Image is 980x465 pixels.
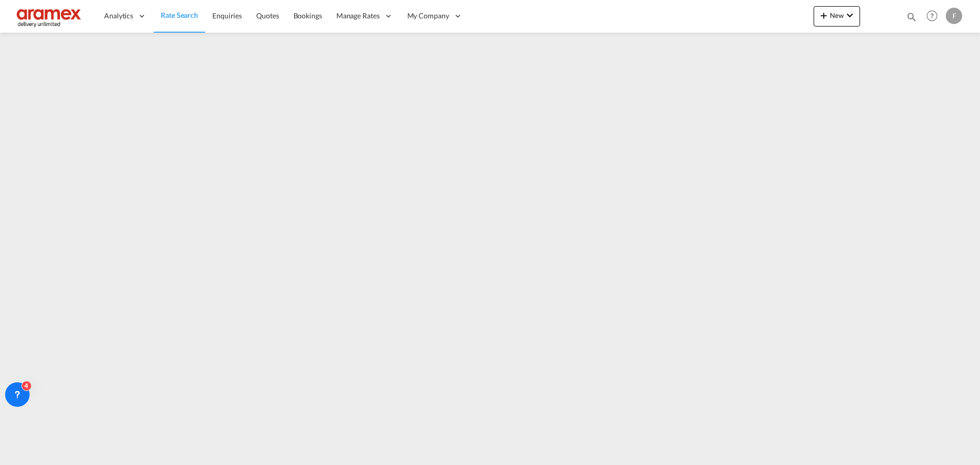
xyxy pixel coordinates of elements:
[161,11,198,19] span: Rate Search
[104,11,133,21] span: Analytics
[256,11,279,20] span: Quotes
[407,11,449,21] span: My Company
[15,5,84,28] img: dca169e0c7e311edbe1137055cab269e.png
[814,6,860,27] button: icon-plus 400-fgNewicon-chevron-down
[946,8,962,24] div: F
[212,11,242,20] span: Enquiries
[906,11,917,27] div: icon-magnify
[818,11,856,19] span: New
[844,9,856,21] md-icon: icon-chevron-down
[923,7,941,25] span: Help
[923,7,946,26] div: Help
[906,11,917,22] md-icon: icon-magnify
[336,11,380,21] span: Manage Rates
[293,11,322,20] span: Bookings
[818,9,830,21] md-icon: icon-plus 400-fg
